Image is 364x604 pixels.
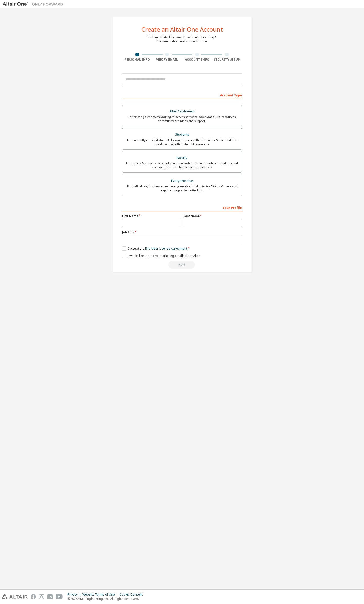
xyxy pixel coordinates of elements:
div: Account Info [182,58,212,62]
div: Verify Email [152,58,182,62]
p: © 2025 Altair Engineering, Inc. All Rights Reserved. [67,597,146,601]
div: Altair Customers [125,108,239,115]
img: youtube.svg [56,594,63,599]
div: Privacy [67,593,82,597]
div: Everyone else [125,177,239,184]
div: Website Terms of Use [82,593,120,597]
div: Students [125,131,239,138]
div: Faculty [125,154,239,161]
label: First Name [122,214,180,218]
a: End-User License Agreement [145,246,187,251]
img: Altair One [3,2,66,7]
label: I would like to receive marketing emails from Altair [122,254,201,258]
div: Account Type [122,91,242,99]
label: Last Name [184,214,242,218]
div: Read and acccept EULA to continue [122,261,242,269]
div: For individuals, businesses and everyone else looking to try Altair software and explore our prod... [125,184,239,192]
div: Personal Info [122,58,152,62]
div: For faculty & administrators of academic institutions administering students and accessing softwa... [125,161,239,169]
label: Job Title [122,230,242,234]
div: Security Setup [212,58,242,62]
img: altair_logo.svg [2,594,28,599]
div: For currently enrolled students looking to access the free Altair Student Edition bundle and all ... [125,138,239,146]
div: Create an Altair One Account [141,26,223,32]
div: For existing customers looking to access software downloads, HPC resources, community, trainings ... [125,115,239,123]
img: linkedin.svg [47,594,53,599]
label: I accept the [122,246,187,251]
div: For Free Trials, Licenses, Downloads, Learning & Documentation and so much more. [147,35,217,43]
img: facebook.svg [31,594,36,599]
div: Cookie Consent [120,593,146,597]
img: instagram.svg [39,594,44,599]
div: Your Profile [122,203,242,211]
